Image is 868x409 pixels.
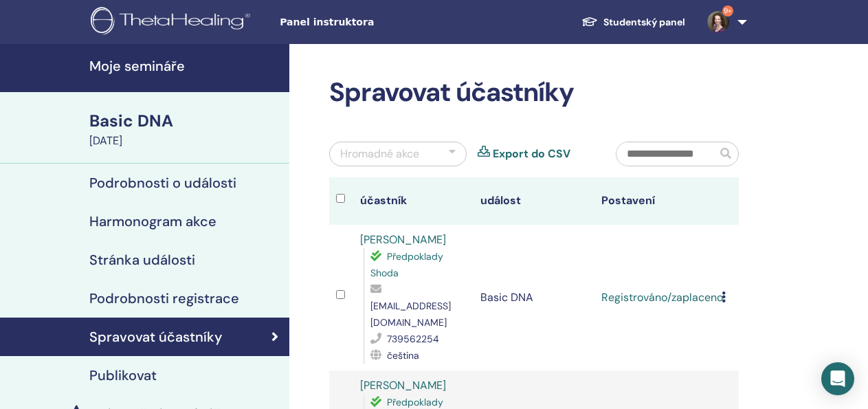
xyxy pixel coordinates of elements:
[707,11,729,33] img: default.jpg
[353,177,474,225] th: účastník
[821,362,854,395] div: Open Intercom Messenger
[370,300,451,329] span: [EMAIL_ADDRESS][DOMAIN_NAME]
[474,177,594,225] th: událost
[722,5,733,16] span: 9+
[360,378,446,393] a: [PERSON_NAME]
[474,225,594,371] td: Basic DNA
[370,250,443,279] span: Předpoklady Shoda
[89,133,281,149] div: [DATE]
[91,7,255,38] img: logo.png
[89,58,281,74] h4: Moje semináře
[387,333,439,345] span: 739562254
[89,252,195,268] h4: Stránka události
[89,290,239,307] h4: Podrobnosti registrace
[493,146,570,162] a: Export do CSV
[594,177,715,225] th: Postavení
[89,367,157,384] h4: Publikovat
[329,77,739,109] h2: Spravovat účastníky
[89,109,281,133] div: Basic DNA
[89,213,216,230] h4: Harmonogram akce
[360,232,446,247] a: [PERSON_NAME]
[387,349,419,362] span: čeština
[280,15,486,30] span: Panel instruktora
[89,175,236,191] h4: Podrobnosti o události
[570,10,696,35] a: Studentský panel
[340,146,419,162] div: Hromadné akce
[89,329,222,345] h4: Spravovat účastníky
[81,109,289,149] a: Basic DNA[DATE]
[581,16,598,27] img: graduation-cap-white.svg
